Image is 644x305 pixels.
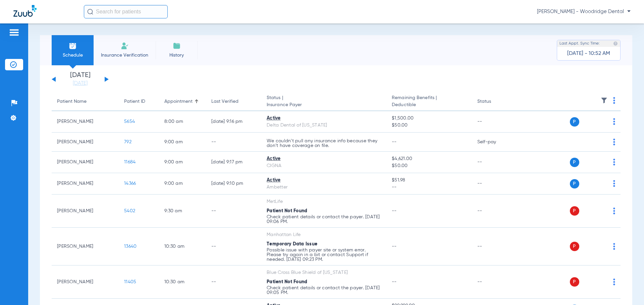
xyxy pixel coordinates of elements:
div: Blue Cross Blue Shield of [US_STATE] [267,269,381,276]
td: 10:30 AM [159,265,206,299]
th: Status [472,92,517,111]
img: group-dot-blue.svg [613,139,615,145]
p: Possible issue with payer site or system error. Please try again in a bit or contact Support if n... [267,248,381,262]
img: group-dot-blue.svg [613,279,615,285]
td: -- [472,173,517,195]
span: Patient Not Found [267,209,307,213]
div: Manhattan Life [267,231,381,238]
span: 5402 [124,209,135,213]
span: -- [392,184,466,191]
td: 9:00 AM [159,133,206,152]
td: [PERSON_NAME] [52,133,119,152]
div: Appointment [164,98,201,105]
img: History [173,42,181,50]
span: $1,500.00 [392,115,466,122]
span: Insurance Verification [99,52,151,59]
img: group-dot-blue.svg [613,208,615,214]
input: Search for patients [84,5,168,18]
td: 9:00 AM [159,152,206,173]
div: Active [267,115,381,122]
span: Temporary Data Issue [267,242,317,246]
span: -- [392,280,397,284]
span: [DATE] - 10:52 AM [567,50,610,57]
td: 9:00 AM [159,173,206,195]
span: P [570,179,579,188]
img: group-dot-blue.svg [613,243,615,250]
td: -- [206,133,261,152]
td: -- [206,195,261,228]
td: -- [472,228,517,265]
div: Delta Dental of [US_STATE] [267,122,381,129]
img: Search Icon [87,9,93,15]
td: [DATE] 9:10 PM [206,173,261,195]
a: [DATE] [60,80,100,87]
img: group-dot-blue.svg [613,97,615,104]
td: [PERSON_NAME] [52,111,119,133]
span: Insurance Payer [267,101,381,108]
span: 14366 [124,181,136,186]
th: Remaining Benefits | [386,92,472,111]
span: -- [392,209,397,213]
img: hamburger-icon [9,28,19,36]
span: [PERSON_NAME] - Woodridge Dental [537,8,631,15]
span: History [161,52,193,59]
p: We couldn’t pull any insurance info because they don’t have coverage on file. [267,139,381,148]
td: -- [206,228,261,265]
td: 9:30 AM [159,195,206,228]
td: [PERSON_NAME] [52,228,119,265]
img: last sync help info [613,41,618,46]
div: Last Verified [211,98,238,105]
span: 11405 [124,280,136,284]
span: -- [392,140,397,144]
td: [DATE] 9:17 PM [206,152,261,173]
img: group-dot-blue.svg [613,159,615,165]
div: Patient Name [57,98,87,105]
span: 5654 [124,119,135,124]
div: Ambetter [267,184,381,191]
div: CIGNA [267,162,381,169]
span: 11684 [124,160,136,164]
span: Patient Not Found [267,280,307,284]
td: Self-pay [472,133,517,152]
span: 13640 [124,244,137,249]
img: filter.svg [601,97,607,104]
td: -- [472,195,517,228]
div: Active [267,155,381,162]
div: Patient Name [57,98,113,105]
p: Check patient details or contact the payer. [DATE] 09:05 PM. [267,286,381,295]
span: 792 [124,140,131,144]
div: Appointment [164,98,193,105]
td: -- [472,152,517,173]
td: [PERSON_NAME] [52,265,119,299]
span: $51.98 [392,177,466,184]
p: Check patient details or contact the payer. [DATE] 09:06 PM. [267,215,381,224]
span: Schedule [57,52,89,59]
div: Patient ID [124,98,145,105]
img: Schedule [69,42,77,50]
div: MetLife [267,198,381,205]
span: -- [392,244,397,249]
td: [PERSON_NAME] [52,173,119,195]
td: [DATE] 9:16 PM [206,111,261,133]
span: Deductible [392,101,466,108]
span: $50.00 [392,162,466,169]
th: Status | [261,92,386,111]
td: [PERSON_NAME] [52,152,119,173]
td: -- [206,265,261,299]
span: $4,621.00 [392,155,466,162]
span: P [570,206,579,216]
div: Patient ID [124,98,154,105]
td: [PERSON_NAME] [52,195,119,228]
div: Last Verified [211,98,256,105]
span: P [570,158,579,167]
img: Manual Insurance Verification [121,42,129,50]
td: 10:30 AM [159,228,206,265]
img: Zuub Logo [13,5,37,17]
span: $50.00 [392,122,466,129]
span: P [570,277,579,287]
div: Active [267,177,381,184]
span: P [570,242,579,251]
td: -- [472,265,517,299]
li: [DATE] [60,72,100,87]
img: group-dot-blue.svg [613,180,615,187]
